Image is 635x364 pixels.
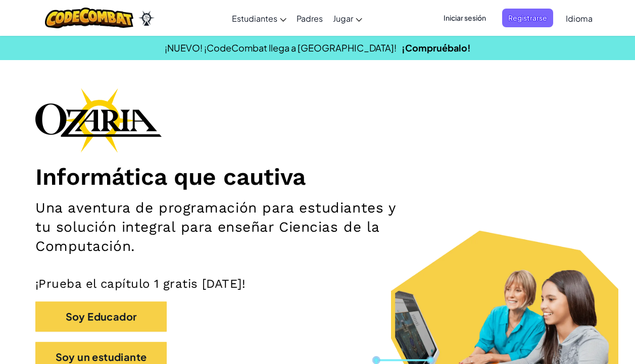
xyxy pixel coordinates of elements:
[232,13,277,24] span: Estudiantes
[566,13,593,24] span: Idioma
[291,5,328,32] a: Padres
[35,301,167,332] button: Soy Educador
[35,88,162,152] img: Ozaria branding logo
[45,8,133,28] img: CodeCombat logo
[138,11,155,26] img: Ozaria
[561,5,598,32] a: Idioma
[328,5,367,32] a: Jugar
[35,276,600,291] p: ¡Prueba el capítulo 1 gratis [DATE]!
[402,42,471,54] a: ¡Compruébalo!
[165,42,397,54] span: ¡NUEVO! ¡CodeCombat llega a [GEOGRAPHIC_DATA]!
[333,13,353,24] span: Jugar
[35,163,600,191] h1: Informática que cautiva
[502,9,553,27] button: Registrarse
[35,198,413,256] h2: Una aventura de programación para estudiantes y tu solución integral para enseñar Ciencias de la ...
[227,5,291,32] a: Estudiantes
[437,9,492,27] button: Iniciar sesión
